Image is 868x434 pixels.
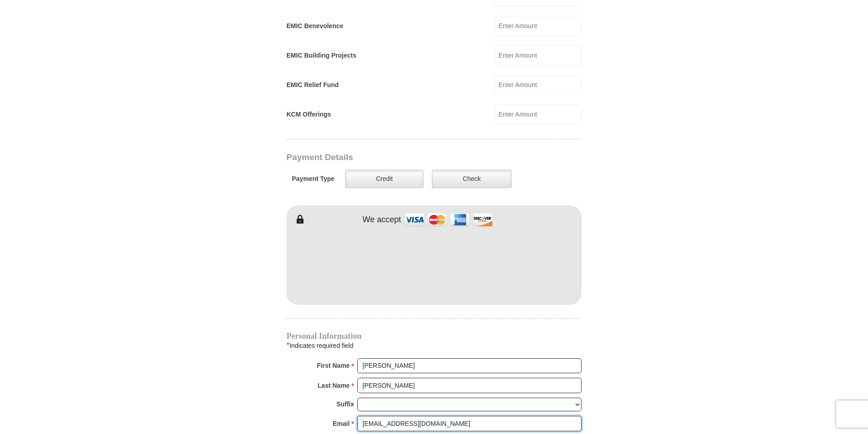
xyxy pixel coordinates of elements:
[292,175,335,183] h5: Payment Type
[286,152,518,163] h3: Payment Details
[345,170,424,188] label: Credit
[317,359,350,372] strong: First Name
[495,104,582,124] input: Enter Amount
[286,332,582,340] h4: Personal Information
[318,379,350,392] strong: Last Name
[286,21,343,31] label: EMIC Benevolence
[286,110,331,119] label: KCM Offerings
[495,16,582,36] input: Enter Amount
[286,80,339,90] label: EMIC Relief Fund
[286,340,582,351] div: Indicates required field
[403,210,494,229] img: credit cards accepted
[432,170,512,188] label: Check
[363,215,401,225] h4: We accept
[495,45,582,65] input: Enter Amount
[333,417,350,430] strong: Email
[286,51,356,60] label: EMIC Building Projects
[336,398,354,410] strong: Suffix
[495,75,582,95] input: Enter Amount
